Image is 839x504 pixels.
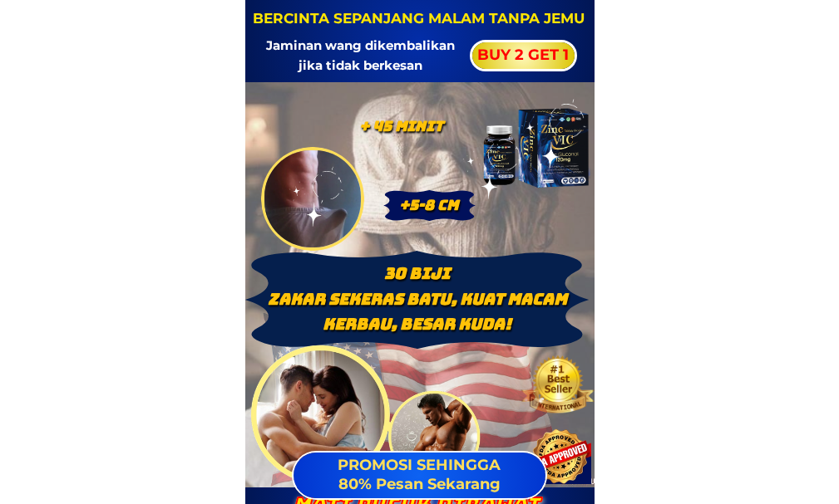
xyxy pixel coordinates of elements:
[338,456,501,493] span: PROMOSI SEHINGGA 80% Pesan Sekarang
[359,117,443,135] span: + 45 Minit
[472,42,574,69] p: BUY 2 GET 1
[255,36,466,76] h3: Jaminan wang dikembalikan jika tidak berkesan
[251,7,585,30] h3: BERCINTA SEPANJANG MALAM TANPA JEMU
[399,196,458,214] span: +5-8 Cm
